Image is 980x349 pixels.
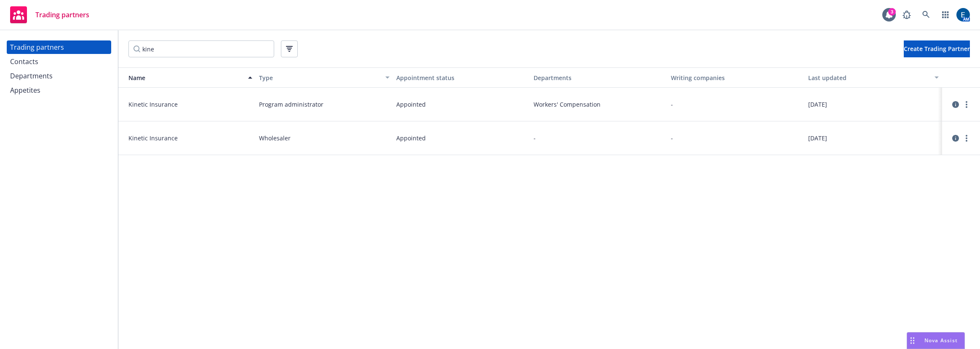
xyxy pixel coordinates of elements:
a: Departments [7,69,111,83]
div: Departments [10,69,53,83]
span: Program administrator [259,100,323,109]
div: Appetites [10,83,40,97]
a: Contacts [7,55,111,68]
div: Name [122,73,243,82]
a: Search [918,6,935,23]
a: Appetites [7,83,111,97]
button: Departments [530,67,668,88]
button: Type [256,67,393,88]
a: circleInformation [951,133,961,143]
input: Filter by keyword... [128,40,274,57]
span: [DATE] [808,100,827,109]
button: Writing companies [668,67,805,88]
a: Switch app [937,6,954,23]
button: Create Trading Partner [904,40,970,57]
button: Last updated [805,67,942,88]
a: Trading partners [7,40,111,54]
span: Trading partners [35,11,89,18]
div: Type [259,73,380,82]
span: Wholesaler [259,134,291,142]
div: Contacts [10,55,38,68]
span: - [671,100,673,109]
img: photo [956,8,970,21]
div: Trading partners [10,40,64,54]
a: more [961,133,972,143]
div: Writing companies [671,73,801,82]
span: Kinetic Insurance [128,100,252,109]
div: Last updated [808,73,929,82]
div: Departments [534,73,664,82]
span: Appointed [396,134,426,142]
a: more [961,99,972,110]
div: 3 [888,8,896,16]
span: Create Trading Partner [904,45,970,53]
span: Nova Assist [924,337,958,344]
span: [DATE] [808,134,827,142]
span: Appointed [396,100,426,109]
div: Drag to move [907,333,918,349]
button: Name [118,67,256,88]
span: - [671,134,673,142]
a: circleInformation [951,99,961,110]
div: Appointment status [396,73,527,82]
button: Nova Assist [907,332,965,349]
span: Workers' Compensation [534,100,664,109]
a: Trading partners [7,3,93,27]
span: - [534,134,536,142]
a: Report a Bug [898,6,915,23]
span: Kinetic Insurance [128,134,252,142]
button: Appointment status [393,67,530,88]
